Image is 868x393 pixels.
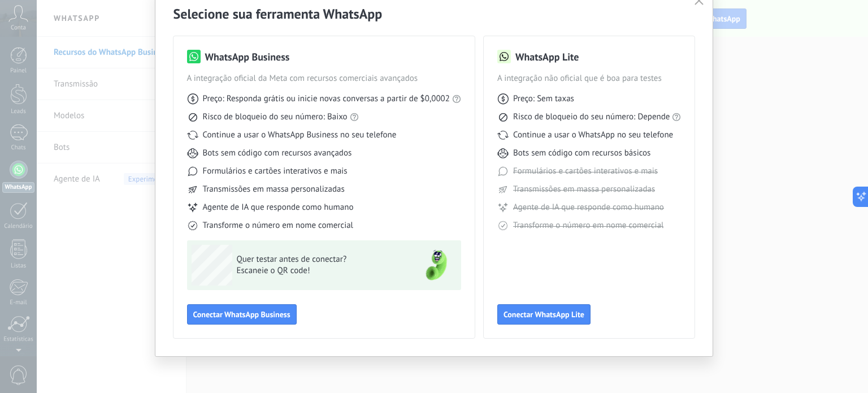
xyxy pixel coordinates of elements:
[513,148,650,159] span: Bots sem código com recursos básicos
[515,50,579,64] h3: WhatsApp Lite
[187,73,461,84] span: A integração oficial da Meta com recursos comerciais avançados
[497,73,682,84] span: A integração não oficial que é boa para testes
[513,220,663,231] span: Transforme o número em nome comercial
[513,166,658,177] span: Formulários e cartões interativos e mais
[513,129,673,141] span: Continue a usar o WhatsApp no seu telefone
[203,220,353,231] span: Transforme o número em nome comercial
[203,202,354,213] span: Agente de IA que responde como humano
[416,245,457,286] img: green-phone.png
[203,111,348,123] span: Risco de bloqueio do seu número: Baixo
[203,148,352,159] span: Bots sem código com recursos avançados
[497,304,591,325] button: Conectar WhatsApp Lite
[203,129,397,141] span: Continue a usar o WhatsApp Business no seu telefone
[237,254,402,265] span: Quer testar antes de conectar?
[237,265,402,277] span: Escaneie o QR code!
[513,184,655,195] span: Transmissões em massa personalizadas
[173,5,695,23] h2: Selecione sua ferramenta WhatsApp
[193,310,290,318] span: Conectar WhatsApp Business
[203,166,348,177] span: Formulários e cartões interativos e mais
[513,111,670,123] span: Risco de bloqueio do seu número: Depende
[187,304,297,325] button: Conectar WhatsApp Business
[203,93,450,105] span: Preço: Responda grátis ou inicie novas conversas a partir de $0,0002
[203,184,345,195] span: Transmissões em massa personalizadas
[513,202,664,213] span: Agente de IA que responde como humano
[504,310,584,318] span: Conectar WhatsApp Lite
[513,93,574,105] span: Preço: Sem taxas
[205,50,290,64] h3: WhatsApp Business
